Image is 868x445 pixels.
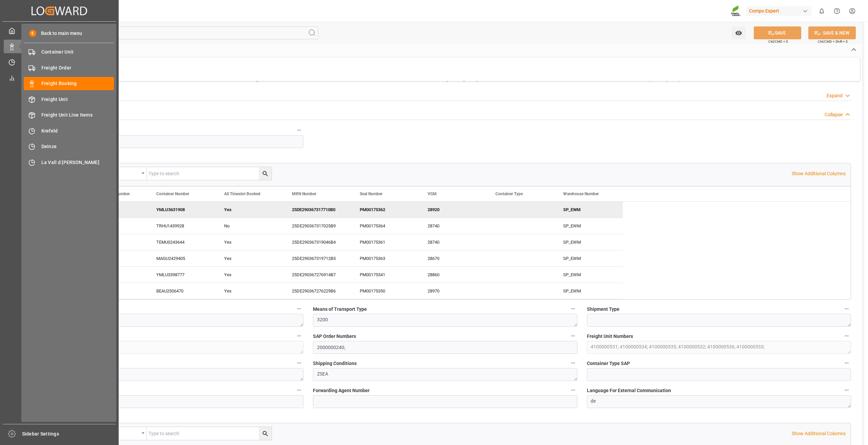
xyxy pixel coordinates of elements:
div: Press SPACE to select this row. [80,234,623,250]
div: Press SPACE to select this row. [80,283,623,299]
div: YMLU3631908 [148,202,216,218]
span: Shipment Type [587,306,619,313]
span: Shipping Conditions [313,360,357,367]
span: Freight Unit [41,96,114,103]
span: Sidebar Settings [22,430,116,438]
a: My Reports [4,71,115,84]
div: SP_EWM [555,218,623,234]
div: PM00175363 [352,250,419,266]
span: All Timeslot Booked [224,191,260,196]
button: Forwarding Agent Number [569,386,577,395]
span: Freight Order [41,64,114,72]
div: YMLU3398777 [148,267,216,283]
button: SAP Order Numbers [569,331,577,340]
span: Means of Transport Type [313,306,367,313]
div: PM00175350 [352,283,419,299]
div: PM00175341 [352,267,419,283]
span: SAP Order Numbers [313,333,356,340]
a: My Cockpit [4,24,115,37]
span: Back to main menu [36,30,82,37]
span: Booking confirmation received [243,77,299,82]
div: No [224,218,276,234]
div: BEAU2506470 [148,283,216,299]
span: Warehouse Number [563,191,599,196]
div: TEMU0243644 [148,234,216,250]
span: Container Type [495,191,523,196]
span: MRN Number [292,191,316,196]
div: SP_EWM [555,234,623,250]
a: La Vall d [PERSON_NAME] [24,156,114,169]
div: Expand [827,92,843,99]
div: Yes [224,267,276,283]
input: Search Fields [31,26,318,39]
div: Yes [224,235,276,250]
button: Freight Booking Number * [295,126,303,135]
span: Ctrl/CMD + S [768,39,788,44]
div: Press SPACE to select this row. [80,250,623,267]
span: Krefeld [41,127,114,135]
a: Freight Order [24,61,114,74]
span: Deinze [41,143,114,150]
button: search button [259,427,272,440]
button: Order Type [295,386,303,395]
div: 28970 [419,283,487,299]
a: Deinze [24,140,114,153]
div: 28740 [419,234,487,250]
div: SP_EWM [555,267,623,283]
button: open menu [732,26,746,39]
div: Collapse [825,111,843,118]
button: show 0 new notifications [814,3,829,19]
div: SP_EWM [555,202,623,218]
div: 28670 [419,250,487,266]
div: MAGU2429405 [148,250,216,266]
button: search button [259,167,272,180]
button: Customer Purchase Order Numbers [295,331,303,340]
span: [PERSON_NAME] reached the POD [649,77,712,82]
span: Ctrl/CMD + Shift + S [818,39,848,44]
div: Press SPACE to select this row. [80,267,623,283]
div: PM00175361 [352,234,419,250]
button: open menu [96,427,147,440]
div: Compo Expert [746,6,811,16]
textarea: 3200 [313,314,577,327]
div: 28920 [419,202,487,218]
span: VGM [428,191,437,196]
div: Yes [224,283,276,299]
div: Yes [224,202,276,218]
a: Freight Unit Line Items [24,108,114,122]
div: 28740 [419,218,487,234]
button: Shipping Type [295,304,303,313]
div: 25DE290367317025B9 [284,218,352,234]
a: Container Unit [24,45,114,59]
button: SAVE [754,26,801,39]
textarea: ZSEA [39,314,303,327]
a: Freight Unit [24,93,114,106]
span: Seal Number [360,191,382,196]
p: Show Additional Columns [792,430,846,437]
div: PM00175364 [352,218,419,234]
input: Type to search [147,167,272,180]
div: TRHU1439928 [148,218,216,234]
button: Shipment Type [842,304,851,313]
div: Press SPACE to select this row. [80,218,623,234]
button: Shipping Conditions [569,359,577,367]
span: Forwarding Agent Number [313,387,370,394]
span: Language For External Communication [587,387,671,394]
div: 25DE290367319046B4 [284,234,352,250]
div: 25DE290367319712B5 [284,250,352,266]
div: SP_EWM [555,283,623,299]
textarea: de [587,395,851,408]
span: [PERSON_NAME] left the POL [447,77,499,82]
div: 25DE290367317710B0 [284,202,352,218]
button: Language For External Communication [842,386,851,395]
a: Krefeld [24,124,114,137]
span: Freight Booking [41,80,114,87]
div: 28860 [419,267,487,283]
input: Type to search [147,427,272,440]
p: Show Additional Columns [792,170,846,177]
button: Transportation Planning Point [295,359,303,367]
div: Yes [224,251,276,266]
span: Freight Unit Line Items [41,112,114,119]
button: Help Center [829,3,845,19]
button: Freight Unit Numbers [842,331,851,340]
